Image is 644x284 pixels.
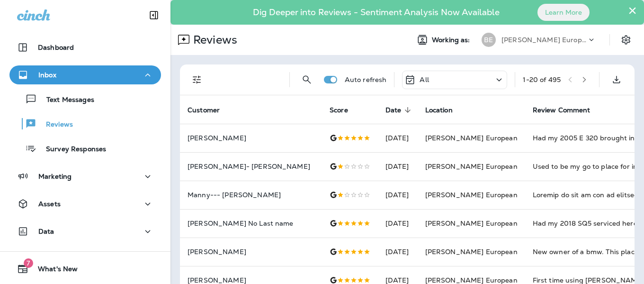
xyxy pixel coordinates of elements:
span: Customer [188,106,232,114]
span: [PERSON_NAME] European [425,134,518,142]
button: Dashboard [9,38,161,57]
td: [DATE] [378,238,418,266]
span: Review Comment [533,106,590,114]
button: Text Messages [9,89,161,109]
span: 7 [24,258,33,268]
button: Inbox [9,65,161,84]
p: Dashboard [38,44,74,51]
p: All [420,76,429,83]
div: 1 - 20 of 495 [523,76,561,83]
p: [PERSON_NAME]- [PERSON_NAME] [188,163,314,170]
span: Review Comment [533,106,603,114]
p: Data [38,228,54,235]
div: BE [482,33,496,47]
span: Score [330,106,348,114]
span: What's New [28,265,78,276]
p: Inbox [38,71,56,79]
td: [DATE] [378,209,418,238]
button: Data [9,222,161,241]
button: Learn More [537,4,590,21]
span: Date [385,106,414,114]
button: Close [628,3,637,18]
span: [PERSON_NAME] European [425,247,518,256]
span: [PERSON_NAME] European [425,162,518,171]
span: Score [330,106,360,114]
p: [PERSON_NAME] [188,276,314,284]
p: [PERSON_NAME] [188,248,314,256]
p: Assets [38,200,61,208]
p: Survey Responses [36,145,106,154]
p: Manny--- [PERSON_NAME] [188,191,314,199]
button: Assets [9,194,161,213]
button: Filters [188,70,206,89]
button: Export as CSV [607,70,626,89]
span: Working as: [432,36,472,44]
td: [DATE] [378,152,418,181]
p: Marketing [38,173,72,180]
span: Date [385,106,402,114]
span: [PERSON_NAME] European [425,191,518,199]
button: Search Reviews [297,70,316,89]
p: Dig Deeper into Reviews - Sentiment Analysis Now Available [225,11,527,14]
p: [PERSON_NAME] European Autoworks [501,36,587,44]
p: Reviews [36,120,73,129]
td: [DATE] [378,124,418,152]
button: 7What's New [9,259,161,278]
td: [DATE] [378,181,418,209]
p: [PERSON_NAME] No Last name [188,220,314,227]
p: Reviews [189,33,237,47]
button: Marketing [9,167,161,186]
p: [PERSON_NAME] [188,134,314,142]
button: Survey Responses [9,138,161,158]
span: Location [425,106,465,114]
button: Reviews [9,114,161,134]
span: Location [425,106,453,114]
span: [PERSON_NAME] European [425,219,518,228]
button: Collapse Sidebar [141,6,167,25]
p: Auto refresh [345,76,387,83]
p: Text Messages [37,96,94,105]
span: Customer [188,106,220,114]
button: Settings [617,31,635,48]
